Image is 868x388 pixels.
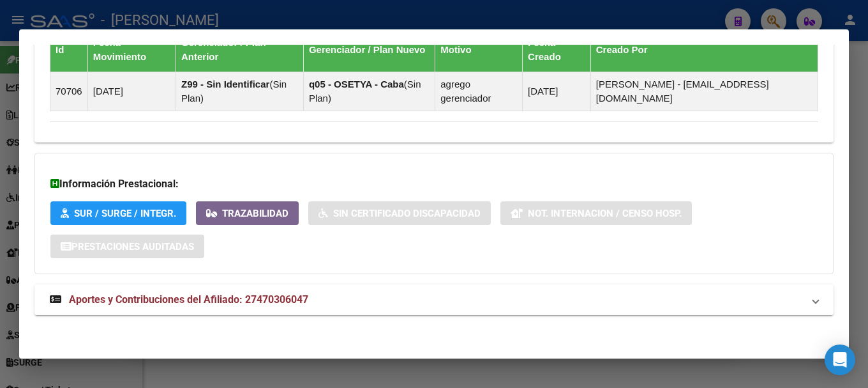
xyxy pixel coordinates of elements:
span: Sin Plan [181,79,287,104]
td: [DATE] [523,72,591,111]
td: ( ) [176,72,304,111]
td: [DATE] [87,72,176,111]
div: Open Intercom Messenger [825,345,855,375]
th: Motivo [435,27,523,72]
span: Prestaciones Auditadas [71,241,194,252]
button: Trazabilidad [196,201,299,225]
button: Not. Internacion / Censo Hosp. [500,201,692,225]
span: Aportes y Contribuciones del Afiliado: 27470306047 [69,293,308,306]
th: Fecha Movimiento [87,27,176,72]
button: Sin Certificado Discapacidad [308,201,491,225]
span: Sin Certificado Discapacidad [333,208,481,219]
span: Trazabilidad [222,208,288,219]
th: Fecha Creado [523,27,591,72]
strong: q05 - OSETYA - Caba [309,79,404,89]
span: Not. Internacion / Censo Hosp. [528,208,682,219]
th: Gerenciador / Plan Nuevo [303,27,435,72]
h3: Información Prestacional: [50,176,818,192]
th: Id [50,27,88,72]
th: Creado Por [590,27,818,72]
span: SUR / SURGE / INTEGR. [74,208,176,219]
td: ( ) [303,72,435,111]
button: Prestaciones Auditadas [50,235,204,258]
span: Sin Plan [309,79,421,104]
button: SUR / SURGE / INTEGR. [50,201,186,225]
td: [PERSON_NAME] - [EMAIL_ADDRESS][DOMAIN_NAME] [590,72,818,111]
mat-expansion-panel-header: Aportes y Contribuciones del Afiliado: 27470306047 [34,284,834,315]
th: Gerenciador / Plan Anterior [176,27,304,72]
strong: Z99 - Sin Identificar [181,79,269,89]
td: 70706 [50,72,88,111]
td: agrego gerenciador [435,72,523,111]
